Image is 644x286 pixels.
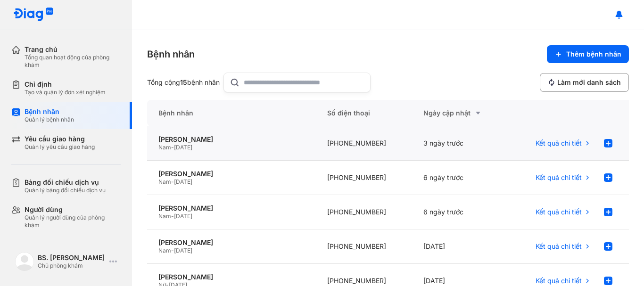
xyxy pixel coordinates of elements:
span: - [171,247,174,254]
span: Kết quả chi tiết [536,208,582,216]
img: logo [15,252,34,271]
div: Bệnh nhân [25,107,74,116]
span: Nam [158,212,171,220]
span: Kết quả chi tiết [536,277,582,285]
div: Tổng quan hoạt động của phòng khám [25,54,121,69]
div: Quản lý người dùng của phòng khám [25,214,121,229]
span: [DATE] [174,144,192,151]
span: Làm mới danh sách [557,78,621,87]
div: 6 ngày trước [412,161,508,195]
div: [PHONE_NUMBER] [316,195,412,229]
div: [PERSON_NAME] [158,135,305,144]
div: Tạo và quản lý đơn xét nghiệm [25,89,106,96]
div: Yêu cầu giao hàng [25,135,95,143]
span: Nam [158,178,171,185]
div: [PERSON_NAME] [158,238,305,247]
span: [DATE] [174,178,192,185]
div: Chủ phòng khám [38,262,106,270]
div: 3 ngày trước [412,126,508,161]
span: Thêm bệnh nhân [566,50,621,58]
span: - [171,144,174,151]
div: Quản lý bệnh nhân [25,116,74,123]
span: Nam [158,144,171,151]
span: Kết quả chi tiết [536,173,582,182]
div: Ngày cập nhật [423,107,497,119]
span: Kết quả chi tiết [536,242,582,251]
div: [PHONE_NUMBER] [316,229,412,264]
img: logo [13,8,54,22]
button: Làm mới danh sách [540,73,629,92]
span: - [171,178,174,185]
div: Số điện thoại [316,100,412,126]
span: [DATE] [174,212,192,220]
div: BS. [PERSON_NAME] [38,253,106,262]
div: Chỉ định [25,80,106,89]
div: Quản lý bảng đối chiếu dịch vụ [25,187,106,194]
div: [PHONE_NUMBER] [316,126,412,161]
div: Quản lý yêu cầu giao hàng [25,143,95,151]
div: [DATE] [412,229,508,264]
div: [PERSON_NAME] [158,170,305,178]
div: Người dùng [25,205,121,214]
div: Bệnh nhân [147,48,195,61]
span: - [171,212,174,220]
span: 15 [180,78,187,86]
span: [DATE] [174,247,192,254]
div: 6 ngày trước [412,195,508,229]
div: [PERSON_NAME] [158,204,305,212]
div: Bảng đối chiếu dịch vụ [25,178,106,187]
div: Bệnh nhân [147,100,316,126]
div: Trang chủ [25,45,121,54]
span: Nam [158,247,171,254]
span: Kết quả chi tiết [536,139,582,147]
div: Tổng cộng bệnh nhân [147,78,220,87]
div: [PERSON_NAME] [158,273,305,281]
div: [PHONE_NUMBER] [316,161,412,195]
button: Thêm bệnh nhân [547,45,629,63]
